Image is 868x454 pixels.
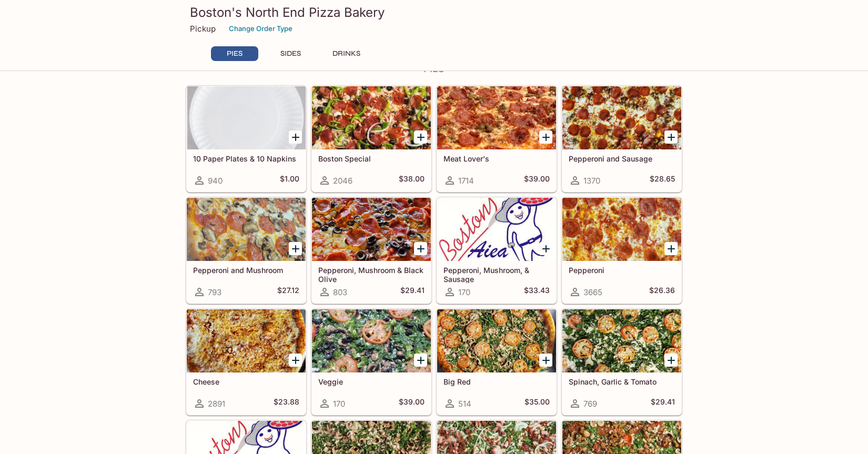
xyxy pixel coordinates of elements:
[437,86,557,192] a: Meat Lover's1714$39.00
[562,309,681,372] div: Spinach, Garlic & Tomato
[322,46,370,61] button: DRINKS
[414,354,427,367] button: Add Veggie
[400,286,425,298] h5: $29.41
[569,377,675,386] h5: Spinach, Garlic & Tomato
[562,86,681,149] div: Pepperoni and Sausage
[193,154,299,163] h5: 10 Paper Plates & 10 Napkins
[208,287,221,297] span: 793
[333,399,345,409] span: 170
[208,399,225,409] span: 2891
[190,24,216,34] p: Pickup
[312,86,431,149] div: Boston Special
[458,399,471,409] span: 514
[664,242,678,255] button: Add Pepperoni
[437,197,557,304] a: Pepperoni, Mushroom, & Sausage170$33.43
[280,174,299,187] h5: $1.00
[562,309,682,415] a: Spinach, Garlic & Tomato769$29.41
[274,397,299,410] h5: $23.88
[187,198,306,261] div: Pepperoni and Mushroom
[211,46,258,61] button: PIES
[650,174,675,187] h5: $28.65
[399,397,425,410] h5: $39.00
[437,309,556,372] div: Big Red
[562,198,681,261] div: Pepperoni
[664,354,678,367] button: Add Spinach, Garlic & Tomato
[651,397,675,410] h5: $29.41
[443,154,550,163] h5: Meat Lover's
[312,198,431,261] div: Pepperoni, Mushroom & Black Olive
[437,198,556,261] div: Pepperoni, Mushroom, & Sausage
[583,176,600,186] span: 1370
[539,354,552,367] button: Add Big Red
[524,397,550,410] h5: $35.00
[186,86,306,192] a: 10 Paper Plates & 10 Napkins940$1.00
[458,287,470,297] span: 170
[311,309,431,415] a: Veggie170$39.00
[569,154,675,163] h5: Pepperoni and Sausage
[569,266,675,275] h5: Pepperoni
[208,176,223,186] span: 940
[539,130,552,144] button: Add Meat Lover's
[186,197,306,304] a: Pepperoni and Mushroom793$27.12
[524,286,550,298] h5: $33.43
[289,242,302,255] button: Add Pepperoni and Mushroom
[443,377,550,386] h5: Big Red
[312,309,431,372] div: Veggie
[583,399,597,409] span: 769
[186,309,306,415] a: Cheese2891$23.88
[289,354,302,367] button: Add Cheese
[193,377,299,386] h5: Cheese
[318,377,425,386] h5: Veggie
[443,266,550,283] h5: Pepperoni, Mushroom, & Sausage
[318,266,425,283] h5: Pepperoni, Mushroom & Black Olive
[458,176,474,186] span: 1714
[649,286,675,298] h5: $26.36
[333,287,347,297] span: 803
[524,174,550,187] h5: $39.00
[414,130,427,144] button: Add Boston Special
[399,174,425,187] h5: $38.00
[277,286,299,298] h5: $27.12
[318,154,425,163] h5: Boston Special
[187,86,306,149] div: 10 Paper Plates & 10 Napkins
[193,266,299,275] h5: Pepperoni and Mushroom
[437,309,557,415] a: Big Red514$35.00
[333,176,352,186] span: 2046
[190,4,678,21] h3: Boston's North End Pizza Bakery
[311,197,431,304] a: Pepperoni, Mushroom & Black Olive803$29.41
[311,86,431,192] a: Boston Special2046$38.00
[539,242,552,255] button: Add Pepperoni, Mushroom, & Sausage
[583,287,602,297] span: 3665
[224,21,297,37] button: Change Order Type
[187,309,306,372] div: Cheese
[267,46,314,61] button: SIDES
[562,197,682,304] a: Pepperoni3665$26.36
[562,86,682,192] a: Pepperoni and Sausage1370$28.65
[664,130,678,144] button: Add Pepperoni and Sausage
[289,130,302,144] button: Add 10 Paper Plates & 10 Napkins
[437,86,556,149] div: Meat Lover's
[414,242,427,255] button: Add Pepperoni, Mushroom & Black Olive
